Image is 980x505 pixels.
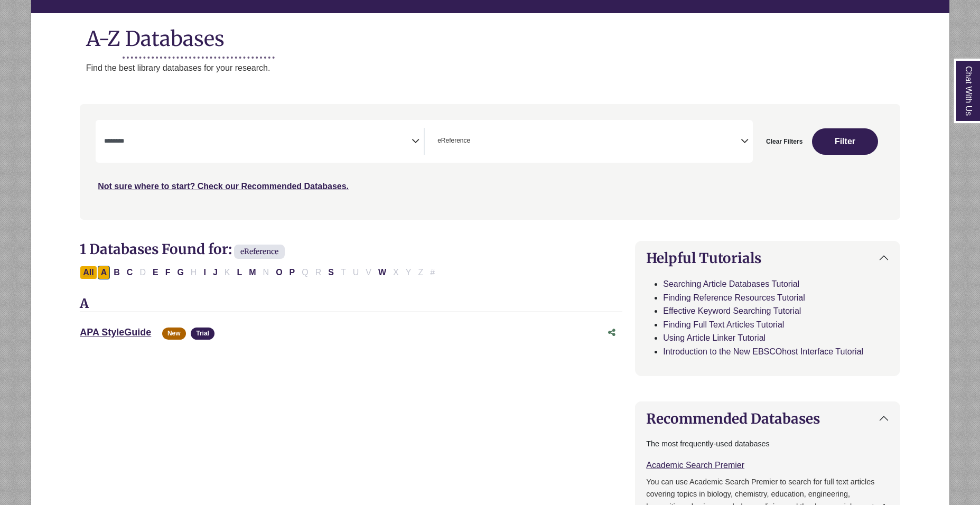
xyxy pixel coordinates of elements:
a: Using Article Linker Tutorial [663,333,766,342]
p: The most frequently-used databases [646,438,889,450]
textarea: Search [104,138,412,146]
button: Filter Results P [286,266,298,279]
h3: A [80,296,622,312]
a: Academic Search Premier [646,461,744,470]
a: Not sure where to start? Check our Recommended Databases. [98,182,349,191]
span: 1 Databases Found for: [80,240,232,258]
button: Filter Results E [150,266,162,279]
span: eReference [234,245,285,259]
nav: Search filters [80,104,900,219]
button: Filter Results J [210,266,221,279]
button: Share this database [601,323,622,343]
button: All [80,266,97,279]
p: Find the best library databases for your research. [86,61,949,75]
div: Alpha-list to filter by first letter of database name [80,267,439,276]
span: Trial [191,328,214,340]
a: Finding Reference Resources Tutorial [663,293,805,302]
button: Clear Filters [759,128,809,155]
a: Finding Full Text Articles Tutorial [663,320,784,329]
button: Filter Results B [110,266,123,279]
a: Introduction to the New EBSCOhost Interface Tutorial [663,347,863,356]
button: Filter Results I [200,266,209,279]
button: Filter Results S [325,266,337,279]
span: New [162,328,186,340]
button: Helpful Tutorials [636,241,899,275]
h1: A-Z Databases [31,18,949,51]
button: Filter Results F [162,266,174,279]
button: Filter Results A [98,266,110,279]
button: Filter Results G [174,266,186,279]
button: Filter Results O [273,266,285,279]
textarea: Search [472,138,477,146]
button: Filter Results W [375,266,389,279]
li: eReference [433,136,470,146]
button: Recommended Databases [636,402,899,435]
span: eReference [437,136,470,146]
button: Filter Results C [124,266,136,279]
a: Effective Keyword Searching Tutorial [663,306,801,315]
button: Filter Results M [246,266,259,279]
button: Submit for Search Results [812,128,878,155]
button: Filter Results L [234,266,245,279]
a: APA StyleGuide [80,327,151,338]
a: Searching Article Databases Tutorial [663,279,799,288]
